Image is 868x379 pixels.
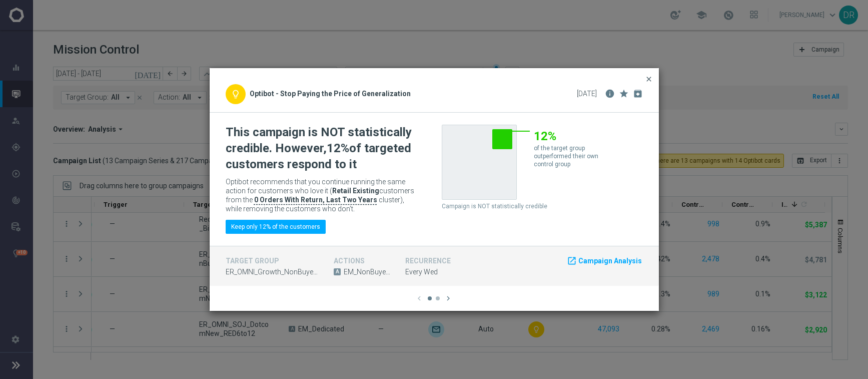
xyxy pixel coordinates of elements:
b: Retail Existing [332,187,379,195]
button: chevron_right [444,294,453,303]
b: 0 Orders With Return, Last Two Years [254,196,377,204]
h2: This campaign is NOT statistically credible. However, of targeted customers respond to it [226,124,419,172]
button: star [616,86,629,99]
i: info [605,89,615,99]
strong: Stop Paying the Price of Generalization [280,90,411,98]
span: Every Wed [405,268,438,276]
span: [DATE] [577,90,597,98]
h2: 12% [534,128,604,144]
span: A [334,268,341,275]
i: star [619,89,629,99]
button: Keep only 12% of the customers [226,220,326,234]
h4: recurrence [405,257,462,265]
h4: target group [226,257,319,265]
button: archive [630,86,643,99]
button: info [605,86,615,99]
span: Optibot - [250,90,279,98]
p: of the target group outperformed their own control group [534,144,604,168]
h4: actions [334,257,391,265]
i: archive [633,89,643,99]
i: chevron_left [415,294,424,303]
p: Campaign is NOT statistically credible [442,202,643,210]
b: 12% [327,141,349,155]
span: Campaign Analysis [578,256,642,266]
span: EM_NonBuyer_Tech [344,268,391,276]
span: Optibot recommends that you continue running the same action for customers who love it ( customer... [226,178,414,204]
i: lightbulb_outline [231,89,241,99]
i: launch [567,256,577,266]
span: ER_OMNI_Growth_NonBuyer_Tech_T2 [226,268,319,276]
span: close [645,75,653,83]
